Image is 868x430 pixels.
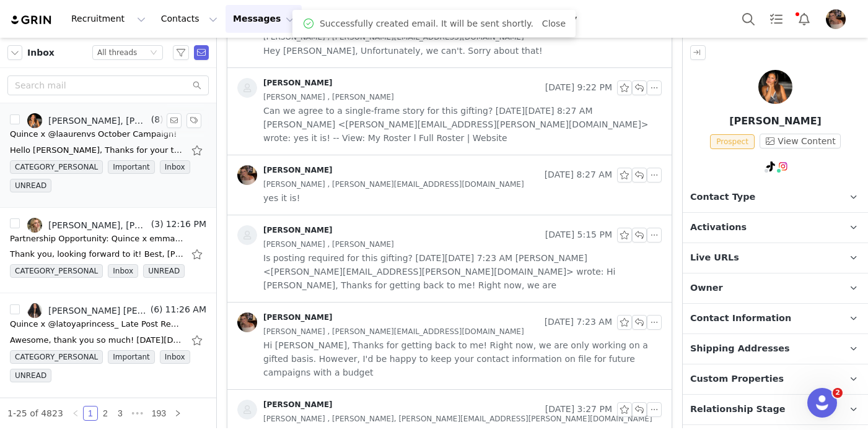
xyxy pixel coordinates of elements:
a: Full Roster [68,150,110,160]
img: f043d8b6-03ed-44fe-8f13-eb38f11caceb.jpg [27,303,42,318]
a: 193 [148,406,170,420]
span: l [143,150,145,160]
div: [PERSON_NAME] [DATE] 5:15 PM[PERSON_NAME] , [PERSON_NAME] Is posting required for this gifting? [... [227,215,672,302]
p: Unfortunately, we can't. Sorry about that! [14,101,400,111]
p: Hey [PERSON_NAME], [14,83,400,93]
span: [PERSON_NAME] , [PERSON_NAME], [PERSON_NAME][EMAIL_ADDRESS][PERSON_NAME][DOMAIN_NAME] [263,412,652,426]
span: [DATE] 7:23 AM [545,315,612,330]
font: View: l | [5,150,112,160]
a: 2 [99,406,112,420]
span: Can we agree to a single-frame story for this gifting? [DATE][DATE] 8:27 AM [PERSON_NAME] <[PERSO... [263,104,662,145]
a: [PERSON_NAME], [PERSON_NAME], [PERSON_NAME], [PERSON_NAME] [27,113,149,128]
a: 3 [113,406,127,420]
a: [PERSON_NAME] [237,225,333,245]
a: Collabs [185,150,214,160]
span: Inbox [108,264,138,278]
button: Messages [226,5,302,33]
div: Hello Alexis, Thanks for your transparency! I have touched base with Lauren and will get back to ... [10,144,183,157]
div: Partnership Opportunity: Quince x emmafayedorsey [10,233,183,245]
span: Inbox [27,46,55,59]
li: 2 [98,406,113,421]
img: AIorK4zO1T9NiZkTXDZFqaOB46qFjuAtZuH4lAMWFngUWgnjXLTkHRMdwRDqhmurJgfKow_HMXdtpQdKWIkC [5,160,265,239]
span: l [183,150,185,160]
span: Important [108,160,155,174]
span: This e-mail and attachments, if any, may contain confidential and/or proprietary information. Ple... [5,250,394,292]
button: Program [302,5,373,33]
div: Hello [PERSON_NAME], [5,5,400,45]
div: [PERSON_NAME] [263,312,333,322]
span: Contact Type [690,191,755,204]
img: 4bc9dd28-4013-41fa-aeb3-8bdb0677ab54.jpg [826,9,846,29]
span: 2 [833,388,843,398]
button: Search [735,5,762,33]
span: Hi [PERSON_NAME], Thanks for getting back to me! Right now, we are only working on a gifted basis... [263,338,662,379]
div: [PERSON_NAME], [PERSON_NAME] [48,220,149,230]
span: 12:52 PM [164,113,206,128]
span: (8) [149,113,164,126]
span: 11:26 AM [163,303,206,318]
span: yes it is! [263,191,300,205]
img: 4bc9dd28-4013-41fa-aeb3-8bdb0677ab54.jpg [237,312,257,332]
i: icon: down [150,49,157,58]
a: Tasks [763,5,790,33]
span: [DATE] 8:27 AM [545,168,612,183]
i: icon: right [174,410,182,417]
img: placeholder-contacts.jpeg [237,225,257,245]
span: UNREAD [10,369,51,382]
div: Thanks for your transparency! I have touched base with [PERSON_NAME] and will get back to you if ... [5,25,400,45]
iframe: Intercom live chat [807,388,837,418]
i: icon: search [193,81,201,90]
div: [PERSON_NAME] [263,165,333,175]
span: Contact Information [690,312,791,325]
span: Prospect [710,134,755,149]
div: Thank you, looking forward to it! Best, Emma On Wed, Oct 1, 2025 at 6:05 AM Alexis Bignotti <alex... [10,248,183,260]
div: Quince x @latoyaprincess_ Late Post Reminder! [10,318,183,330]
a: Instagram [145,150,183,160]
span: CATEGORY_PERSONAL [10,264,103,278]
span: Successfully created email. It will be sent shortly. [320,17,533,30]
div: [PERSON_NAME] [DATE] 7:23 AM[PERSON_NAME] , [PERSON_NAME][EMAIL_ADDRESS][DOMAIN_NAME] Hi [PERSON_... [227,303,672,389]
a: [PERSON_NAME] [PERSON_NAME] PRINCESS [27,303,148,318]
span: Shipping Addresses [690,342,790,356]
button: Reporting [442,5,519,33]
span: [DATE] 9:22 PM [545,80,612,95]
li: 193 [147,406,170,421]
span: Custom Properties [690,372,784,386]
img: placeholder-contacts.jpeg [237,78,257,98]
a: Website [112,150,142,160]
span: [DATE] 3:27 PM [545,402,612,417]
span: -- [5,140,11,150]
img: placeholder-contacts.jpeg [237,400,257,419]
div: [PERSON_NAME] [263,225,333,235]
button: Contacts [154,5,225,33]
a: grin logo [10,14,53,26]
a: Community [519,5,590,33]
span: UNREAD [143,264,185,278]
button: Profile [818,9,858,29]
a: [PERSON_NAME][EMAIL_ADDRESS][PERSON_NAME][DOMAIN_NAME] [5,54,394,74]
a: Close [542,19,566,28]
span: Inbox [160,160,190,174]
a: [PERSON_NAME] [237,400,333,419]
span: Important [108,350,155,364]
div: [PERSON_NAME], [PERSON_NAME], [PERSON_NAME], [PERSON_NAME] [48,116,149,126]
div: Quince x @laaurenvs October Campaign! [10,128,177,140]
div: Awesome, thank you so much! On Wed, Oct 1, 2025 at 11:25 AM Alexis Bignotti <alexis.bignotti@oneq... [10,334,183,346]
li: Next Page [170,406,185,421]
div: [DATE][DATE] 8:28 AM [PERSON_NAME] < > wrote: [5,54,400,74]
span: Owner [690,282,723,295]
span: [DATE] 5:15 PM [545,228,612,243]
div: All threads [97,46,137,59]
button: Notifications [791,5,818,33]
span: (3) [149,218,164,231]
img: instagram.svg [778,161,788,171]
input: Search mail [7,75,209,95]
a: 1 [84,406,97,420]
p: [PERSON_NAME] [683,114,868,129]
button: View Content [760,134,841,148]
div: [PERSON_NAME] [PERSON_NAME] PRINCESS [48,306,148,316]
a: [PERSON_NAME] [237,312,333,332]
div: [PERSON_NAME] [DATE] 9:22 PM[PERSON_NAME] , [PERSON_NAME] Can we agree to a single-frame story fo... [227,68,672,155]
span: ••• [128,406,147,421]
span: UNREAD [10,179,51,192]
